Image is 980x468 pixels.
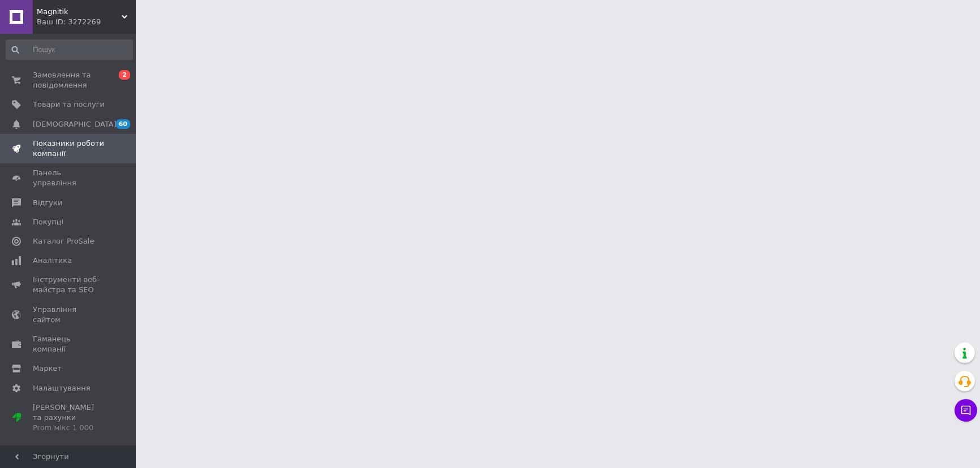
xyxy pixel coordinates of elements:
span: Маркет [33,363,62,374]
span: Панель управління [33,168,105,188]
button: Чат з покупцем [955,399,977,422]
div: Ваш ID: 3272269 [37,17,136,27]
input: Пошук [6,40,133,60]
span: Показники роботи компанії [33,138,105,159]
span: Покупці [33,217,63,227]
span: Гаманець компанії [33,334,105,354]
span: 60 [116,119,130,129]
span: Налаштування [33,383,91,393]
span: Товари та послуги [33,99,105,110]
div: Prom мікс 1 000 [33,423,105,433]
span: Відгуки [33,198,62,208]
span: [PERSON_NAME] та рахунки [33,402,105,434]
span: Magnitik [37,7,122,17]
span: Інструменти веб-майстра та SEO [33,275,105,295]
span: Каталог ProSale [33,236,94,246]
span: [DEMOGRAPHIC_DATA] [33,119,117,129]
span: 2 [119,70,130,80]
span: Управління сайтом [33,305,105,325]
span: Аналітика [33,255,72,266]
span: Замовлення та повідомлення [33,70,105,90]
